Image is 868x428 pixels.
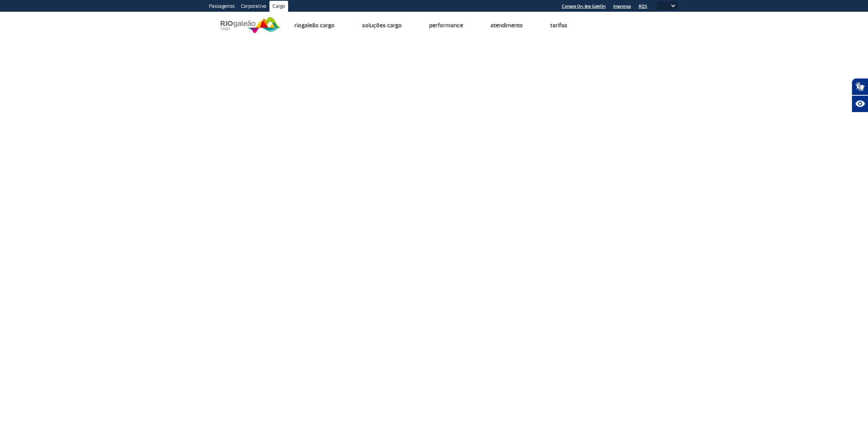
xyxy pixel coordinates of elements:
[852,78,868,95] button: Abrir tradutor de língua de sinais.
[550,21,567,29] a: Tarifas
[206,1,238,13] a: Passageiros
[639,4,647,9] a: RQS
[490,21,523,29] a: Atendimento
[362,21,402,29] a: Soluções Cargo
[429,21,463,29] a: Performance
[852,95,868,112] button: Abrir recursos assistivos.
[294,21,335,29] a: Riogaleão Cargo
[238,1,269,13] a: Corporativo
[852,78,868,112] div: Plugin de acessibilidade da Hand Talk.
[613,4,631,9] a: Imprensa
[269,1,288,13] a: Cargo
[562,4,606,9] a: Compra On-line GaleOn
